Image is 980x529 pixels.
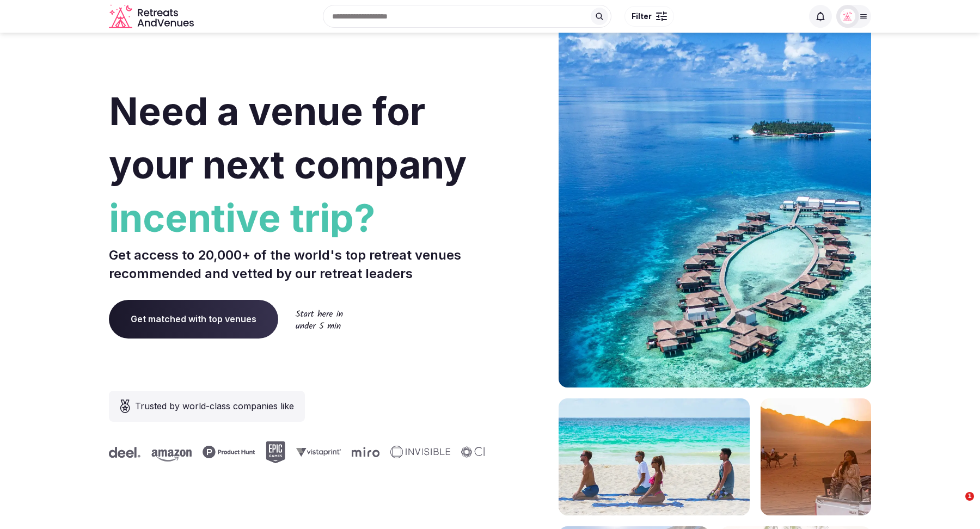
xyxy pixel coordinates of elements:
[109,192,486,245] span: incentive trip?
[840,9,855,24] img: Matt Grant Oakes
[559,398,750,515] img: yoga on tropical beach
[109,246,486,282] p: Get access to 20,000+ of the world's top retreat venues recommended and vetted by our retreat lea...
[296,310,343,329] img: Start here in under 5 min
[109,300,278,338] a: Get matched with top venues
[109,4,196,29] a: Visit the homepage
[624,6,674,27] button: Filter
[943,492,969,518] iframe: Intercom live chat
[135,399,294,413] span: Trusted by world-class companies like
[103,447,135,458] svg: Deel company logo
[965,492,974,501] span: 1
[291,447,335,457] svg: Vistaprint company logo
[109,4,196,29] svg: Retreats and Venues company logo
[761,398,871,515] img: woman sitting in back of truck with camels
[260,441,280,463] svg: Epic Games company logo
[109,88,467,188] span: Need a venue for your next company
[385,446,445,459] svg: Invisible company logo
[632,11,652,22] span: Filter
[346,447,374,457] svg: Miro company logo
